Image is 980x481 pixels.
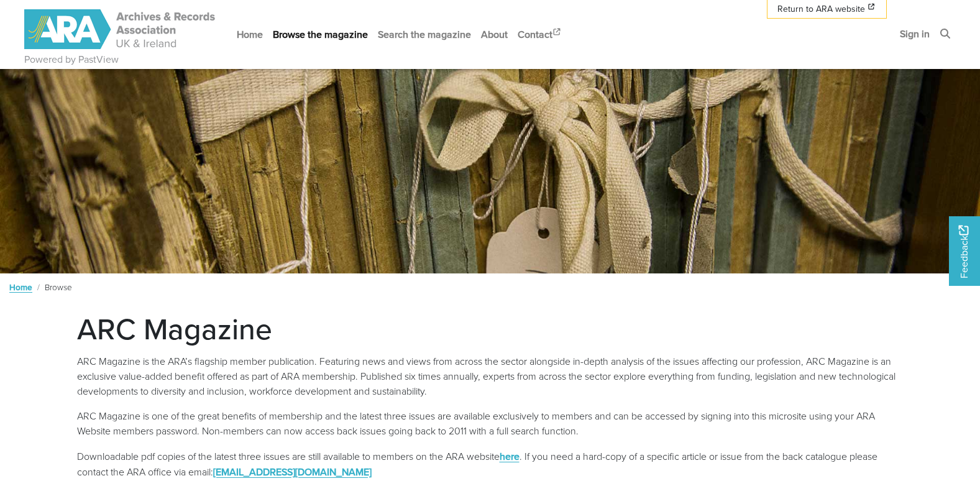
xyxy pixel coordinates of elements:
[513,18,567,51] a: Contact
[77,354,904,399] p: ARC Magazine is the ARA’s flagship member publication. Featuring news and views from across the s...
[500,449,520,463] a: here
[77,409,904,439] p: ARC Magazine is one of the great benefits of membership and the latest three issues are available...
[24,52,119,67] a: Powered by PastView
[9,281,32,293] a: Home
[232,18,268,51] a: Home
[24,2,217,57] a: ARA - ARC Magazine | Powered by PastView logo
[373,18,476,51] a: Search the magazine
[956,226,971,278] span: Feedback
[476,18,513,51] a: About
[895,17,935,50] a: Sign in
[268,18,373,51] a: Browse the magazine
[77,311,904,347] h1: ARC Magazine
[213,465,372,479] a: [EMAIL_ADDRESS][DOMAIN_NAME]
[24,9,217,49] img: ARA - ARC Magazine | Powered by PastView
[77,449,904,480] p: Downloadable pdf copies of the latest three issues are still available to members on the ARA webs...
[777,2,865,16] span: Return to ARA website
[45,281,72,293] span: Browse
[949,216,980,286] a: Would you like to provide feedback?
